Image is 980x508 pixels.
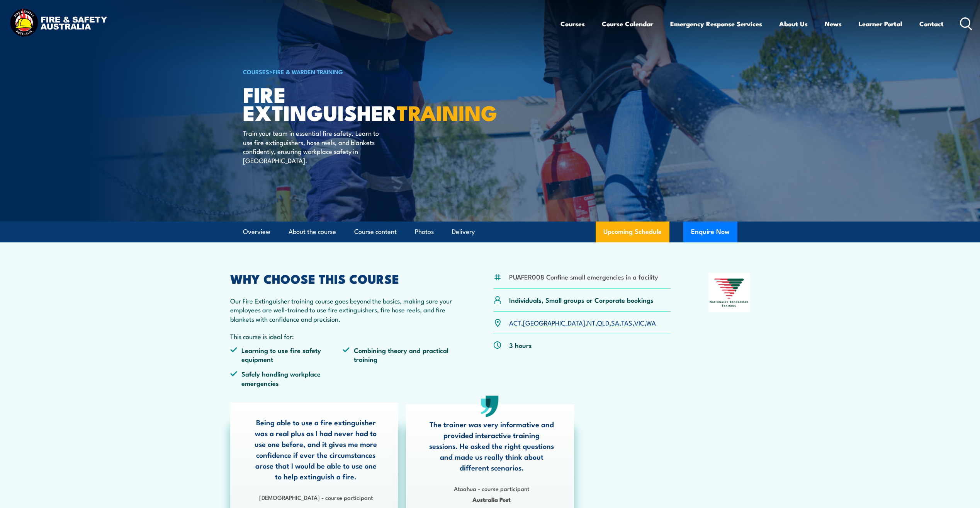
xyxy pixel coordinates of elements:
a: Overview [243,222,270,242]
a: [GEOGRAPHIC_DATA] [523,318,585,327]
a: Fire & Warden Training [273,67,343,76]
p: Our Fire Extinguisher training course goes beyond the basics, making sure your employees are well... [230,296,456,323]
h2: WHY CHOOSE THIS COURSE [230,273,456,284]
p: The trainer was very informative and provided interactive training sessions. He asked the right q... [429,419,555,473]
p: Being able to use a fire extinguisher was a real plus as I had never had to use one before, and i... [253,417,379,482]
a: About Us [779,14,808,34]
a: QLD [597,318,609,327]
a: Upcoming Schedule [596,222,669,242]
a: SA [611,318,619,327]
a: VIC [634,318,644,327]
a: Contact [919,14,944,34]
li: PUAFER008 Confine small emergencies in a facility [509,272,658,281]
a: ACT [509,318,521,327]
h6: > [243,67,434,76]
a: WA [646,318,656,327]
a: Emergency Response Services [670,14,762,34]
p: 3 hours [509,341,532,349]
p: , , , , , , , [509,318,656,327]
strong: TRAINING [397,96,497,128]
a: About the course [289,222,336,242]
p: Train your team in essential fire safety. Learn to use fire extinguishers, hose reels, and blanke... [243,128,384,165]
strong: [DEMOGRAPHIC_DATA] - course participant [259,493,373,501]
li: Learning to use fire safety equipment [230,346,343,364]
a: News [825,14,842,34]
span: Australia Post [429,495,555,504]
a: NT [587,318,595,327]
button: Enquire Now [683,222,737,242]
p: Individuals, Small groups or Corporate bookings [509,295,654,304]
a: Delivery [452,222,475,242]
a: Photos [415,222,434,242]
h1: Fire Extinguisher [243,85,434,121]
a: TAS [621,318,632,327]
li: Safely handling workplace emergencies [230,369,343,387]
a: Learner Portal [859,14,902,34]
strong: Ataahua - course participant [454,484,529,493]
a: COURSES [243,67,269,76]
a: Courses [560,14,585,34]
p: This course is ideal for: [230,332,456,341]
img: Nationally Recognised Training logo. [708,273,750,312]
a: Course content [354,222,397,242]
li: Combining theory and practical training [343,346,455,364]
a: Course Calendar [602,14,653,34]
